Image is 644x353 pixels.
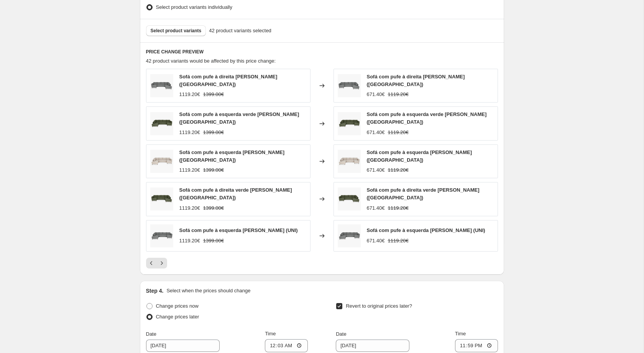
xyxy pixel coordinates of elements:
img: 144691817_1_1_80x.jpg [338,74,361,97]
span: Sofá com pufe à esquerda [PERSON_NAME] ([GEOGRAPHIC_DATA]) [367,149,472,163]
img: 144691816_1_1_80x.jpg [338,187,361,210]
strike: 1119.20€ [388,166,409,174]
h2: Step 4. [146,287,164,295]
span: Select product variants [151,28,202,34]
img: 144691819_1_1_80x.jpg [338,112,361,135]
strike: 1399.00€ [203,91,224,98]
span: Date [336,331,346,337]
div: 1119.20€ [179,204,200,212]
div: 671.40€ [367,129,385,136]
img: 144691820_1_1_80x.jpg [338,224,361,247]
span: Time [265,331,276,336]
span: Sofá com pufe à esquerda [PERSON_NAME] ([GEOGRAPHIC_DATA]) [179,149,285,163]
img: 144691817_1_1_80x.jpg [150,74,173,97]
div: 671.40€ [367,204,385,212]
input: 9/11/2025 [146,340,220,352]
input: 9/11/2025 [336,340,409,352]
button: Next [156,258,167,268]
div: 671.40€ [367,166,385,174]
strike: 1119.20€ [388,237,409,245]
h6: PRICE CHANGE PREVIEW [146,49,498,55]
span: Time [455,331,466,336]
div: 671.40€ [367,91,385,98]
span: Sofá com pufe à direita verde [PERSON_NAME] ([GEOGRAPHIC_DATA]) [367,187,480,201]
input: 12:00 [455,339,498,352]
img: 144691820_1_1_80x.jpg [150,224,173,247]
p: Select when the prices should change [166,287,250,295]
img: 144691818_1_1_80x.jpg [338,150,361,173]
img: 144691818_1_1_80x.jpg [150,150,173,173]
nav: Pagination [146,258,167,268]
strike: 1399.00€ [203,129,224,136]
strike: 1119.20€ [388,91,409,98]
span: Revert to original prices later? [346,303,412,309]
div: 671.40€ [367,237,385,245]
span: Date [146,331,156,337]
span: Sofá com pufe à direita [PERSON_NAME] ([GEOGRAPHIC_DATA]) [179,74,278,87]
strike: 1399.00€ [203,166,224,174]
span: Sofá com pufe à esquerda verde [PERSON_NAME] ([GEOGRAPHIC_DATA]) [179,111,299,125]
strike: 1119.20€ [388,204,409,212]
img: 144691819_1_1_80x.jpg [150,112,173,135]
strike: 1399.00€ [203,237,224,245]
span: Sofá com pufe à direita verde [PERSON_NAME] ([GEOGRAPHIC_DATA]) [179,187,292,201]
span: 42 product variants selected [209,27,271,35]
div: 1119.20€ [179,166,200,174]
span: Change prices later [156,314,199,320]
button: Previous [146,258,157,268]
img: 144691816_1_1_80x.jpg [150,187,173,210]
div: 1119.20€ [179,129,200,136]
span: 42 product variants would be affected by this price change: [146,58,276,64]
span: Change prices now [156,303,199,309]
div: 1119.20€ [179,237,200,245]
button: Select product variants [146,25,206,36]
span: Sofá com pufe à esquerda verde [PERSON_NAME] ([GEOGRAPHIC_DATA]) [367,111,487,125]
span: Sofá com pufe à esquerda [PERSON_NAME] (UNI) [367,227,485,233]
span: Select product variants individually [156,4,232,10]
input: 12:00 [265,339,308,352]
span: Sofá com pufe à esquerda [PERSON_NAME] (UNI) [179,227,298,233]
strike: 1399.00€ [203,204,224,212]
strike: 1119.20€ [388,129,409,136]
span: Sofá com pufe à direita [PERSON_NAME] ([GEOGRAPHIC_DATA]) [367,74,465,87]
div: 1119.20€ [179,91,200,98]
